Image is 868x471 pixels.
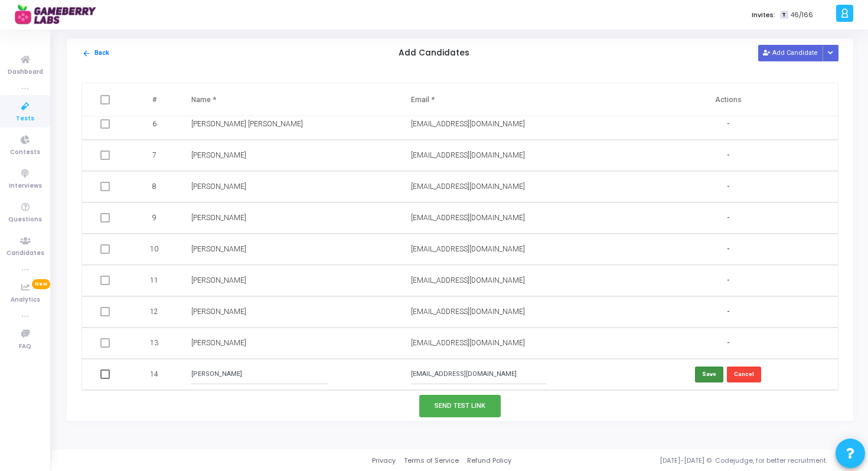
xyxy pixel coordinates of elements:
[81,48,110,59] button: Back
[150,275,158,286] span: 11
[32,279,50,289] span: New
[191,151,246,159] span: [PERSON_NAME]
[191,182,246,191] span: [PERSON_NAME]
[150,306,158,317] span: 12
[150,338,158,348] span: 13
[11,295,40,305] span: Analytics
[758,45,823,61] button: Add Candidate
[727,182,729,192] span: -
[191,120,303,128] span: [PERSON_NAME] [PERSON_NAME]
[411,120,525,128] span: [EMAIL_ADDRESS][DOMAIN_NAME]
[404,456,459,466] a: Terms of Service
[15,3,103,27] img: logo
[411,339,525,347] span: [EMAIL_ADDRESS][DOMAIN_NAME]
[511,456,853,466] div: [DATE]-[DATE] © Codejudge, for better recruitment.
[752,10,775,20] label: Invites:
[727,276,729,286] span: -
[8,215,42,225] span: Questions
[10,148,40,158] span: Contests
[191,308,246,316] span: [PERSON_NAME]
[19,342,31,352] span: FAQ
[467,456,511,466] a: Refund Policy
[727,307,729,317] span: -
[16,114,34,124] span: Tests
[411,245,525,253] span: [EMAIL_ADDRESS][DOMAIN_NAME]
[727,367,761,382] button: Cancel
[727,338,729,348] span: -
[131,83,180,116] th: #
[152,181,156,192] span: 8
[150,369,158,380] span: 14
[780,11,788,19] span: T
[372,456,396,466] a: Privacy
[82,49,91,58] mat-icon: arrow_back
[791,10,813,20] span: 46/166
[191,245,246,253] span: [PERSON_NAME]
[399,83,619,116] th: Email *
[727,119,729,129] span: -
[191,214,246,222] span: [PERSON_NAME]
[727,213,729,223] span: -
[152,212,156,223] span: 9
[727,244,729,254] span: -
[8,67,43,77] span: Dashboard
[411,214,525,222] span: [EMAIL_ADDRESS][DOMAIN_NAME]
[823,45,839,61] div: Button group with nested dropdown
[180,83,399,116] th: Name *
[411,151,525,159] span: [EMAIL_ADDRESS][DOMAIN_NAME]
[6,248,44,259] span: Candidates
[191,339,246,347] span: [PERSON_NAME]
[695,367,723,382] button: Save
[411,276,525,284] span: [EMAIL_ADDRESS][DOMAIN_NAME]
[152,150,156,161] span: 7
[411,182,525,191] span: [EMAIL_ADDRESS][DOMAIN_NAME]
[419,395,501,417] button: Send Test Link
[191,276,246,284] span: [PERSON_NAME]
[618,83,838,116] th: Actions
[9,181,42,191] span: Interviews
[727,151,729,161] span: -
[399,48,469,58] h5: Add Candidates
[150,244,158,254] span: 10
[411,308,525,316] span: [EMAIL_ADDRESS][DOMAIN_NAME]
[152,119,156,129] span: 6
